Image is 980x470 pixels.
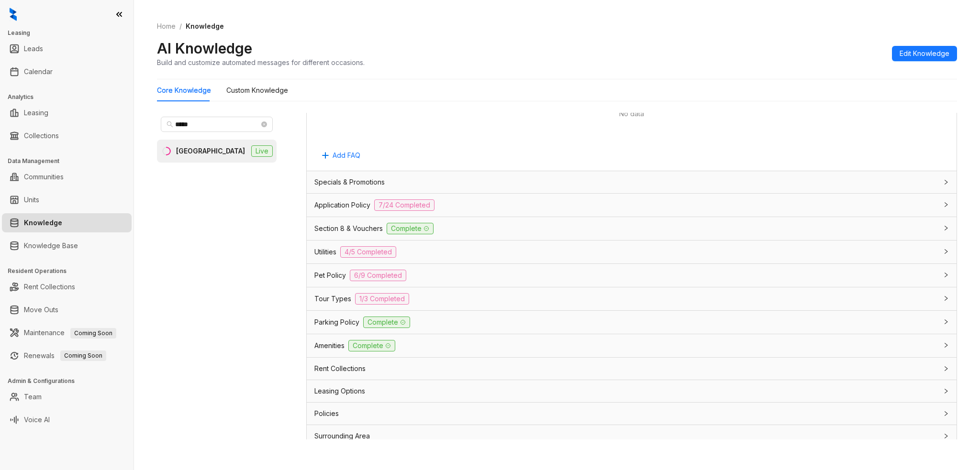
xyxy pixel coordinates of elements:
[2,277,132,296] li: Rent Collections
[167,121,173,128] span: search
[314,294,351,304] span: Tour Types
[943,411,949,416] span: collapsed
[314,340,345,351] span: Amenities
[2,62,132,81] li: Calendar
[251,145,273,157] span: Live
[157,85,211,96] div: Core Knowledge
[24,300,58,319] a: Move Outs
[943,433,949,439] span: collapsed
[943,272,949,278] span: collapsed
[8,267,134,275] h3: Resident Operations
[2,346,132,365] li: Renewals
[2,190,132,209] li: Units
[943,319,949,325] span: collapsed
[8,377,134,385] h3: Admin & Configurations
[24,213,62,232] a: Knowledge
[348,340,395,351] span: Complete
[307,380,957,402] div: Leasing Options
[307,425,957,447] div: Surrounding Area
[314,431,370,441] span: Surrounding Area
[24,387,42,406] a: Team
[355,293,409,305] span: 1/3 Completed
[2,387,132,406] li: Team
[307,403,957,425] div: Policies
[186,22,224,30] span: Knowledge
[943,342,949,348] span: collapsed
[307,264,957,287] div: Pet Policy6/9 Completed
[2,103,132,122] li: Leasing
[314,177,385,187] span: Specials & Promotions
[24,277,75,296] a: Rent Collections
[24,103,48,122] a: Leasing
[179,21,182,32] li: /
[314,317,359,328] span: Parking Policy
[176,146,245,156] div: [GEOGRAPHIC_DATA]
[314,200,370,210] span: Application Policy
[943,249,949,254] span: collapsed
[157,39,252,57] h2: AI Knowledge
[314,363,366,374] span: Rent Collections
[307,287,957,310] div: Tour Types1/3 Completed
[157,57,365,67] div: Build and customize automated messages for different occasions.
[2,236,132,255] li: Knowledge Base
[155,21,178,32] a: Home
[307,311,957,334] div: Parking PolicyComplete
[900,48,949,59] span: Edit Knowledge
[314,247,336,257] span: Utilities
[2,39,132,58] li: Leads
[2,213,132,232] li: Knowledge
[2,300,132,319] li: Move Outs
[943,388,949,394] span: collapsed
[8,157,134,165] h3: Data Management
[350,270,406,281] span: 6/9 Completed
[307,217,957,240] div: Section 8 & VouchersComplete
[314,270,346,281] span: Pet Policy
[333,150,360,161] span: Add FAQ
[943,366,949,372] span: collapsed
[943,179,949,185] span: collapsed
[363,317,410,328] span: Complete
[261,121,267,127] span: close-circle
[2,126,132,145] li: Collections
[2,167,132,186] li: Communities
[24,410,50,429] a: Voice AI
[8,93,134,101] h3: Analytics
[943,295,949,301] span: collapsed
[24,346,106,365] a: RenewalsComing Soon
[10,8,17,21] img: logo
[307,171,957,193] div: Specials & Promotions
[943,225,949,231] span: collapsed
[943,202,949,208] span: collapsed
[374,199,434,211] span: 7/24 Completed
[24,62,53,81] a: Calendar
[24,236,78,255] a: Knowledge Base
[314,223,383,234] span: Section 8 & Vouchers
[24,126,59,145] a: Collections
[226,85,288,96] div: Custom Knowledge
[307,334,957,357] div: AmenitiesComplete
[2,410,132,429] li: Voice AI
[314,408,339,419] span: Policies
[2,323,132,342] li: Maintenance
[307,240,957,263] div: Utilities4/5 Completed
[314,386,365,396] span: Leasing Options
[314,148,368,163] button: Add FAQ
[387,223,434,234] span: Complete
[340,246,396,258] span: 4/5 Completed
[307,194,957,217] div: Application Policy7/24 Completed
[24,167,64,186] a: Communities
[307,358,957,380] div: Rent Collections
[892,46,957,61] button: Edit Knowledge
[24,190,39,209] a: Units
[60,350,106,361] span: Coming Soon
[326,109,937,119] div: No data
[70,328,116,339] span: Coming Soon
[24,39,43,58] a: Leads
[8,29,134,37] h3: Leasing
